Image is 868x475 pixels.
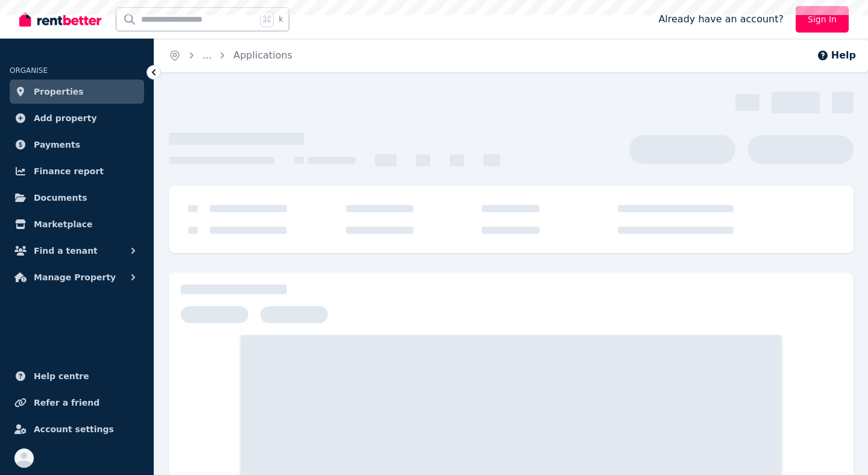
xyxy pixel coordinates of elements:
span: Account settings [34,422,114,436]
button: Help [817,48,856,63]
span: Finance report [34,164,104,178]
span: ORGANISE [10,66,48,75]
a: Account settings [10,417,144,441]
button: Find a tenant [10,239,144,263]
a: Marketplace [10,212,144,236]
nav: Breadcrumb [154,39,307,72]
span: Add property [34,111,97,125]
span: ... [203,49,212,61]
span: Refer a friend [34,395,99,410]
a: Refer a friend [10,391,144,415]
a: Add property [10,106,144,130]
a: Documents [10,186,144,210]
span: Already have an account? [658,12,784,27]
a: Sign In [796,6,849,33]
span: k [278,14,283,24]
span: Marketplace [34,217,92,231]
img: RentBetter [19,10,101,28]
button: Manage Property [10,265,144,289]
span: Payments [34,137,80,152]
a: Help centre [10,364,144,388]
a: Finance report [10,159,144,183]
span: Help centre [34,369,89,383]
span: Documents [34,190,87,205]
span: Manage Property [34,270,116,285]
span: Properties [34,84,84,99]
a: Properties [10,80,144,104]
span: Find a tenant [34,244,98,258]
a: Applications [233,49,292,61]
a: Payments [10,133,144,157]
